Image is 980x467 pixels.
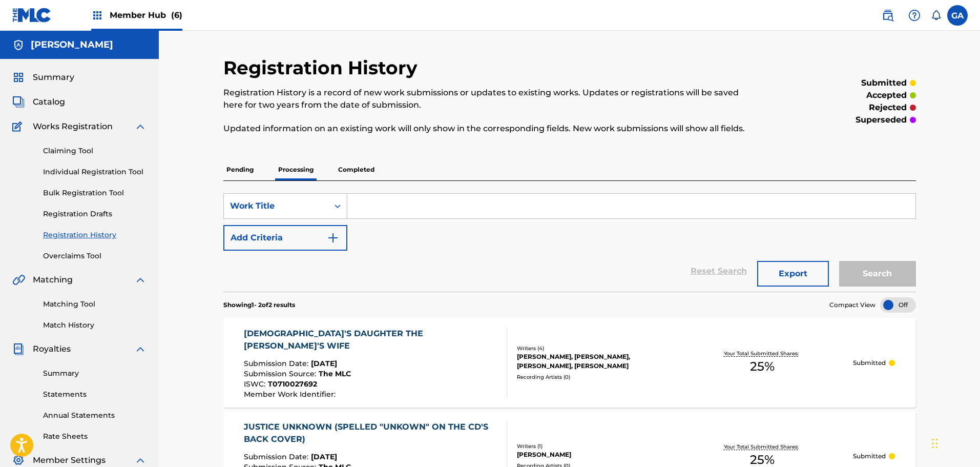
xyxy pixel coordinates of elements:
[31,39,113,51] h5: Martin Gonzalez
[12,96,65,108] a: CatalogCatalog
[275,159,317,180] p: Processing
[244,421,498,445] div: JUSTICE UNKNOWN (SPELLED "UNKOWN" ON THE CD'S BACK COVER)
[43,251,147,261] a: Overclaims Tool
[223,318,916,408] a: [DEMOGRAPHIC_DATA]'S DAUGHTER THE [PERSON_NAME]'S WIFESubmission Date:[DATE]Submission Source:The...
[311,452,337,461] span: [DATE]
[268,379,317,389] span: T0710027692
[931,10,941,21] div: Notifications
[244,359,311,368] span: Submission Date :
[517,442,672,450] div: Writers ( 1 )
[43,389,147,400] a: Statements
[223,159,257,180] p: Pending
[517,373,672,381] div: Recording Artists ( 0 )
[327,232,339,244] img: 9d2ae6d4665cec9f34b9.svg
[12,274,25,286] img: Matching
[223,56,423,79] h2: Registration History
[223,87,757,111] p: Registration History is a record of new work submissions or updates to existing works. Updates or...
[853,452,886,461] p: Submitted
[856,114,907,126] p: superseded
[12,8,52,23] img: MLC Logo
[91,9,103,22] img: Top Rightsholders
[33,454,106,466] span: Member Settings
[43,431,147,442] a: Rate Sheets
[12,71,25,84] img: Summary
[12,39,25,51] img: Accounts
[869,101,907,114] p: rejected
[244,379,268,389] span: ISWC :
[929,418,980,467] iframe: Chat Widget
[43,320,147,331] a: Match History
[517,450,672,459] div: [PERSON_NAME]
[724,350,801,357] p: Your Total Submitted Shares:
[223,193,916,292] form: Search Form
[517,344,672,352] div: Writers ( 4 )
[43,230,147,240] a: Registration History
[43,167,147,177] a: Individual Registration Tool
[43,299,147,310] a: Matching Tool
[33,96,65,108] span: Catalog
[904,5,925,26] div: Help
[311,359,337,368] span: [DATE]
[33,71,74,84] span: Summary
[223,300,295,310] p: Showing 1 - 2 of 2 results
[43,188,147,198] a: Bulk Registration Tool
[43,146,147,156] a: Claiming Tool
[517,352,672,371] div: [PERSON_NAME], [PERSON_NAME], [PERSON_NAME], [PERSON_NAME]
[12,120,26,133] img: Works Registration
[951,307,980,390] iframe: Resource Center
[866,89,907,101] p: accepted
[908,9,921,22] img: help
[43,410,147,421] a: Annual Statements
[110,9,182,21] span: Member Hub
[947,5,968,26] div: User Menu
[12,343,25,355] img: Royalties
[244,328,498,352] div: [DEMOGRAPHIC_DATA]'S DAUGHTER THE [PERSON_NAME]'S WIFE
[12,71,74,84] a: SummarySummary
[750,357,775,376] span: 25 %
[757,261,829,287] button: Export
[43,209,147,219] a: Registration Drafts
[134,343,147,355] img: expand
[244,452,311,461] span: Submission Date :
[861,77,907,89] p: submitted
[171,10,182,20] span: (6)
[12,96,25,108] img: Catalog
[932,428,938,459] div: Drag
[134,274,147,286] img: expand
[223,123,757,135] p: Updated information on an existing work will only show in the corresponding fields. New work subm...
[244,369,319,378] span: Submission Source :
[853,358,886,368] p: Submitted
[724,443,801,451] p: Your Total Submitted Shares:
[33,120,113,133] span: Works Registration
[12,454,25,466] img: Member Settings
[878,5,898,26] a: Public Search
[319,369,351,378] span: The MLC
[335,159,378,180] p: Completed
[882,9,894,22] img: search
[134,454,147,466] img: expand
[829,300,875,310] span: Compact View
[244,390,338,399] span: Member Work Identifier :
[230,200,322,212] div: Work Title
[33,274,73,286] span: Matching
[134,120,147,133] img: expand
[43,368,147,379] a: Summary
[223,225,347,251] button: Add Criteria
[33,343,71,355] span: Royalties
